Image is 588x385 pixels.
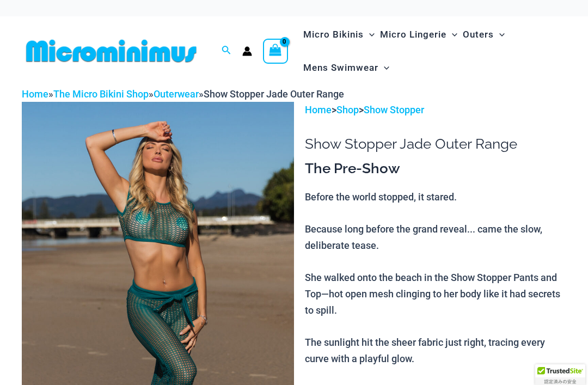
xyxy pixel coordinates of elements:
span: Outers [463,21,494,48]
a: Micro BikinisMenu ToggleMenu Toggle [301,18,377,51]
span: Micro Lingerie [380,21,446,48]
span: Show Stopper Jade Outer Range [204,88,344,100]
a: Show Stopper [364,104,424,115]
span: Menu Toggle [446,21,457,48]
span: Menu Toggle [364,21,375,48]
span: Mens Swimwear [303,54,378,82]
a: Outerwear [154,88,199,100]
img: MM SHOP LOGO FLAT [22,39,201,63]
p: > > [305,102,566,118]
span: » » » [22,88,344,100]
a: Mens SwimwearMenu ToggleMenu Toggle [301,51,392,84]
span: Micro Bikinis [303,21,364,48]
a: Account icon link [242,46,252,56]
h1: Show Stopper Jade Outer Range [305,136,566,152]
a: OutersMenu ToggleMenu Toggle [460,18,507,51]
a: Home [22,88,48,100]
a: The Micro Bikini Shop [53,88,149,100]
span: Menu Toggle [378,54,389,82]
a: View Shopping Cart, empty [263,39,288,64]
span: Menu Toggle [494,21,505,48]
div: TrustedSite Certified [535,364,585,385]
a: Shop [336,104,359,115]
a: Home [305,104,332,115]
a: Micro LingerieMenu ToggleMenu Toggle [377,18,460,51]
a: Search icon link [222,44,231,58]
nav: Site Navigation [299,16,566,86]
h3: The Pre-Show [305,160,566,178]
